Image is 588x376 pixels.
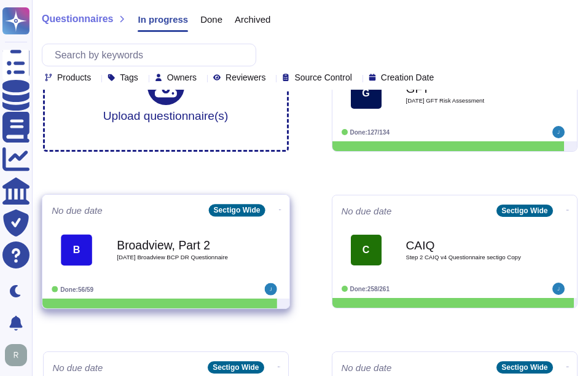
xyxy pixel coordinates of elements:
[264,283,276,296] img: user
[60,286,93,292] span: Done: 56/59
[117,254,241,260] span: [DATE] Broadview BCP DR Questionnaire
[552,126,565,138] img: user
[406,254,529,260] span: Step 2 CAIQ v4 Questionnaire sectigo Copy
[406,98,529,104] span: [DATE] GFT Risk Assessment
[103,68,229,122] div: Upload questionnaire(s)
[406,240,529,251] b: CAIQ
[235,15,270,24] span: Archived
[53,363,103,372] span: No due date
[167,73,197,82] span: Owners
[49,44,256,66] input: Search by keywords
[138,15,188,24] span: In progress
[350,129,390,136] span: Done: 127/134
[120,73,138,82] span: Tags
[208,361,264,374] div: Sectigo Wide
[294,73,351,82] span: Source Control
[52,206,103,215] span: No due date
[496,205,552,217] div: Sectigo Wide
[351,235,382,265] div: C
[342,363,392,372] span: No due date
[351,78,382,109] div: G
[208,204,265,216] div: Sectigo Wide
[2,342,36,369] button: user
[496,361,552,374] div: Sectigo Wide
[117,239,241,251] b: Broadview, Part 2
[342,206,392,216] span: No due date
[225,73,265,82] span: Reviewers
[552,283,565,295] img: user
[5,344,27,366] img: user
[406,83,529,95] b: GFT
[61,234,92,265] div: B
[381,73,434,82] span: Creation Date
[42,14,113,24] span: Questionnaires
[200,15,222,24] span: Done
[57,73,91,82] span: Products
[350,286,390,292] span: Done: 258/261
